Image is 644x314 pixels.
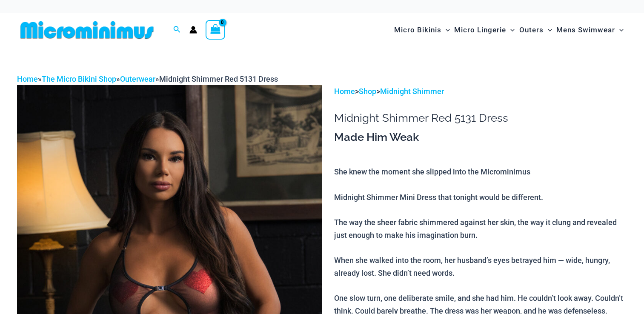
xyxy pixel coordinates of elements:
a: OutersMenu ToggleMenu Toggle [517,17,554,43]
span: Menu Toggle [506,19,515,41]
a: Home [334,87,355,96]
span: Midnight Shimmer Red 5131 Dress [159,74,278,83]
h1: Midnight Shimmer Red 5131 Dress [334,111,627,125]
a: Account icon link [189,26,197,34]
a: Micro LingerieMenu ToggleMenu Toggle [452,17,517,43]
span: Menu Toggle [615,19,624,41]
p: > > [334,85,627,98]
a: Outerwear [120,74,155,83]
span: Micro Bikinis [394,19,441,41]
span: Mens Swimwear [556,19,615,41]
span: Outers [519,19,544,41]
a: Micro BikinisMenu ToggleMenu Toggle [392,17,452,43]
a: Search icon link [173,25,181,35]
span: Menu Toggle [544,19,552,41]
a: Home [17,74,38,83]
a: Mens SwimwearMenu ToggleMenu Toggle [554,17,626,43]
span: Micro Lingerie [454,19,506,41]
nav: Site Navigation [391,16,627,44]
a: View Shopping Cart, empty [206,20,225,40]
h3: Made Him Weak [334,130,627,145]
img: MM SHOP LOGO FLAT [17,20,157,40]
span: » » » [17,74,278,83]
a: Midnight Shimmer [380,87,444,96]
a: The Micro Bikini Shop [42,74,116,83]
a: Shop [359,87,376,96]
span: Menu Toggle [441,19,450,41]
